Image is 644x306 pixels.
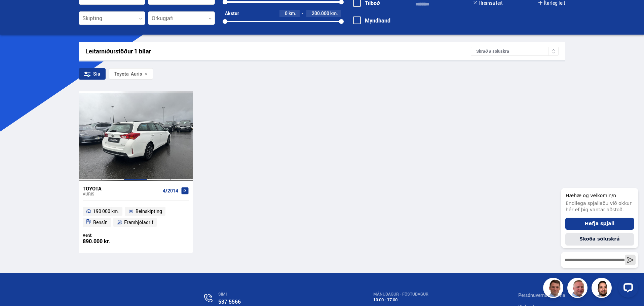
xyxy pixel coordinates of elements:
[373,292,460,297] div: MÁNUDAGUR - FÖSTUDAGUR
[544,279,564,299] img: FbJEzSuNWCJXmdc-.webp
[83,233,136,238] div: Verð:
[556,175,641,303] iframe: LiveChat chat widget
[136,207,162,215] span: Beinskipting
[218,298,241,305] a: 537 5566
[289,11,296,16] span: km.
[93,207,119,215] span: 190 000 km.
[518,292,565,298] a: Persónuverndarstefna
[114,71,142,77] span: Auris
[538,0,565,6] button: Ítarleg leit
[204,294,213,302] img: n0V2lOsqF3l1V2iz.svg
[473,0,503,6] button: Hreinsa leit
[79,181,193,253] a: Toyota Auris 4/2014 190 000 km. Beinskipting Bensín Framhjóladrif Verð: 890.000 kr.
[285,10,288,16] span: 0
[218,292,315,297] div: SÍMI
[163,188,178,193] span: 4/2014
[83,238,136,244] div: 890.000 kr.
[471,47,559,56] div: Skráð á söluskrá
[114,71,129,77] div: Toyota
[353,17,390,24] label: Myndband
[79,68,106,80] div: Sía
[373,297,460,302] div: 10:00 - 17:00
[83,185,160,191] div: Toyota
[93,218,108,226] span: Bensín
[312,10,329,16] span: 200.000
[85,48,471,55] div: Leitarniðurstöður 1 bílar
[225,11,239,16] div: Akstur
[83,191,160,196] div: Auris
[330,11,338,16] span: km.
[124,218,153,226] span: Framhjóladrif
